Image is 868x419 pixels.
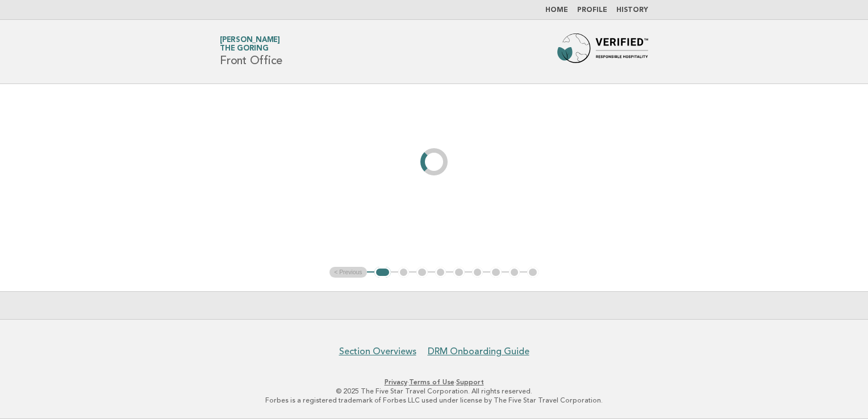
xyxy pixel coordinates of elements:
a: Section Overviews [339,346,416,357]
a: Support [456,378,484,386]
span: The Goring [220,45,269,53]
a: Profile [577,7,607,14]
p: Forbes is a registered trademark of Forbes LLC used under license by The Five Star Travel Corpora... [86,396,782,405]
a: Home [545,7,568,14]
a: DRM Onboarding Guide [428,346,529,357]
a: Terms of Use [409,378,454,386]
h1: Front Office [220,37,282,66]
p: © 2025 The Five Star Travel Corporation. All rights reserved. [86,387,782,396]
p: · · [86,378,782,387]
img: Forbes Travel Guide [557,33,648,70]
a: History [616,7,648,14]
a: Privacy [385,378,407,386]
a: [PERSON_NAME]The Goring [220,36,280,52]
